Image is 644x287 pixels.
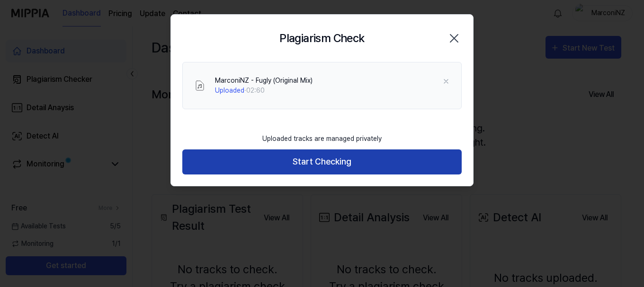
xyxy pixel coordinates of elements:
img: File Select [194,80,206,91]
div: Uploaded tracks are managed privately [257,128,387,149]
button: Start Checking [182,149,462,174]
h2: Plagiarism Check [279,30,364,47]
span: Uploaded [215,87,244,94]
div: · 02:60 [215,86,313,96]
div: MarconiNZ - Fugly (Original Mix) [215,76,313,86]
